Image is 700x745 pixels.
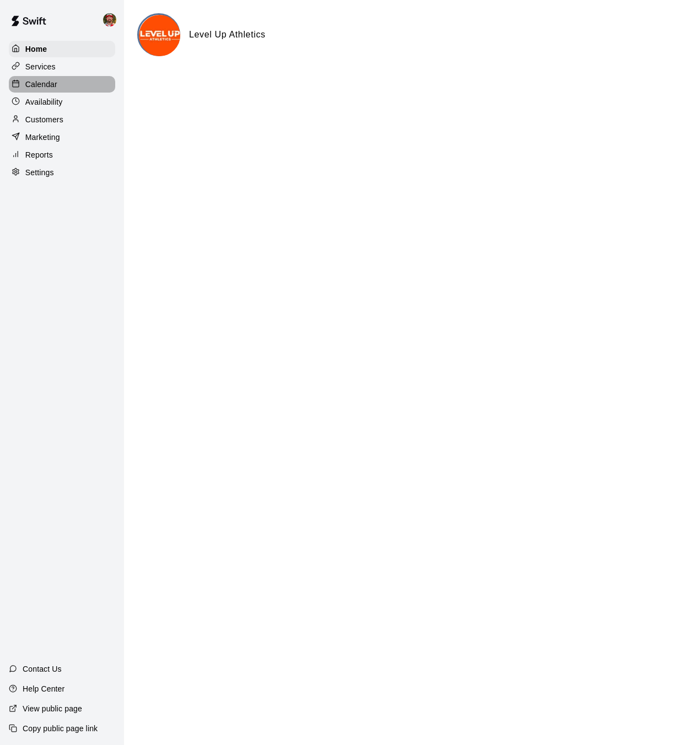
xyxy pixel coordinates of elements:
a: Calendar [9,76,115,93]
a: Reports [9,147,115,163]
p: Reports [25,149,53,160]
h6: Level Up Athletics [189,28,266,42]
img: Bryan Farrington [103,13,116,26]
p: Availability [25,96,63,107]
p: Settings [25,167,54,178]
p: Marketing [25,132,60,143]
a: Home [9,41,115,57]
p: Home [25,44,47,55]
a: Customers [9,111,115,128]
a: Availability [9,94,115,110]
a: Settings [9,164,115,181]
p: Customers [25,114,63,125]
a: Services [9,58,115,75]
p: Services [25,61,56,72]
p: Help Center [23,683,64,694]
p: Calendar [25,79,57,90]
img: Level Up Athletics logo [139,15,180,56]
p: Contact Us [23,663,62,674]
div: Bryan Farrington [101,9,124,31]
p: Copy public page link [23,723,98,734]
a: Marketing [9,129,115,145]
p: View public page [23,703,82,714]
